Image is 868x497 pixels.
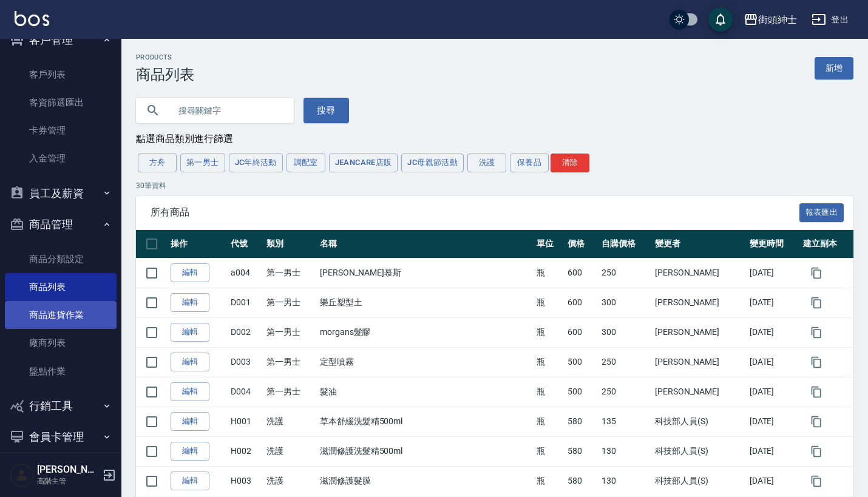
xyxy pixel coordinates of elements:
td: [DATE] [747,407,800,436]
td: H001 [228,407,263,436]
td: D003 [228,347,263,377]
th: 類別 [263,230,317,259]
th: 價格 [565,230,598,259]
td: H003 [228,466,263,496]
th: 建立副本 [800,230,853,259]
td: [PERSON_NAME] [652,288,747,317]
td: 瓶 [534,407,565,436]
td: [DATE] [747,466,800,496]
td: morgans髮膠 [317,317,534,347]
th: 代號 [228,230,263,259]
th: 變更者 [652,230,747,259]
td: [DATE] [747,317,800,347]
td: 瓶 [534,466,565,496]
td: [PERSON_NAME] [652,347,747,377]
td: 滋潤修護洗髮精500ml [317,436,534,466]
a: 廠商列表 [5,329,117,357]
button: 商品管理 [5,209,117,240]
td: 科技部人員(S) [652,466,747,496]
td: [PERSON_NAME] [652,317,747,347]
p: 高階主管 [37,476,99,487]
td: [DATE] [747,377,800,407]
a: 入金管理 [5,144,117,172]
td: [DATE] [747,288,800,317]
td: 瓶 [534,317,565,347]
th: 變更時間 [747,230,800,259]
td: 科技部人員(S) [652,407,747,436]
a: 卡券管理 [5,117,117,144]
img: Logo [15,11,49,26]
button: 紅利點數設定 [5,453,117,484]
td: 瓶 [534,288,565,317]
a: 編輯 [171,412,209,431]
button: JC母親節活動 [401,154,464,172]
td: 580 [565,407,598,436]
td: 科技部人員(S) [652,436,747,466]
a: 編輯 [171,382,209,401]
a: 編輯 [171,472,209,490]
td: 瓶 [534,258,565,288]
img: Person [10,463,34,487]
td: 瓶 [534,347,565,377]
a: 商品分類設定 [5,245,117,273]
td: 250 [598,347,652,377]
th: 自購價格 [598,230,652,259]
th: 操作 [168,230,228,259]
button: save [708,7,733,32]
td: 瓶 [534,377,565,407]
td: 第一男士 [263,288,317,317]
td: 草本舒緩洗髮精500ml [317,407,534,436]
td: 定型噴霧 [317,347,534,377]
td: 250 [598,377,652,407]
td: 600 [565,288,598,317]
th: 名稱 [317,230,534,259]
a: 編輯 [171,353,209,371]
th: 單位 [534,230,565,259]
td: D004 [228,377,263,407]
h2: Products [136,53,194,61]
td: D001 [228,288,263,317]
a: 商品進貨作業 [5,301,117,329]
button: 報表匯出 [799,203,844,222]
div: 點選商品類別進行篩選 [136,133,853,146]
td: 洗護 [263,436,317,466]
td: H002 [228,436,263,466]
td: 第一男士 [263,317,317,347]
a: 客戶列表 [5,61,117,89]
td: 瓶 [534,436,565,466]
td: 500 [565,377,598,407]
h3: 商品列表 [136,66,194,83]
a: 商品列表 [5,273,117,301]
td: D002 [228,317,263,347]
a: 編輯 [171,293,209,312]
td: a004 [228,258,263,288]
button: 街頭紳士 [739,7,802,32]
td: [PERSON_NAME] [652,377,747,407]
a: 報表匯出 [799,206,844,218]
td: 滋潤修護髮膜 [317,466,534,496]
td: 600 [565,258,598,288]
button: 行銷工具 [5,390,117,422]
td: 580 [565,436,598,466]
p: 30 筆資料 [136,180,853,191]
a: 編輯 [171,323,209,342]
button: 客戶管理 [5,24,117,56]
td: 洗護 [263,407,317,436]
td: 580 [565,466,598,496]
td: 洗護 [263,466,317,496]
button: 搜尋 [303,98,349,123]
button: 第一男士 [180,154,225,172]
td: [PERSON_NAME] [652,258,747,288]
a: 盤點作業 [5,357,117,385]
td: 300 [598,317,652,347]
a: 編輯 [171,263,209,282]
a: 編輯 [171,442,209,461]
span: 所有商品 [151,206,799,218]
td: 第一男士 [263,377,317,407]
td: 130 [598,466,652,496]
td: 第一男士 [263,347,317,377]
td: [DATE] [747,258,800,288]
button: 清除 [551,154,589,172]
button: 登出 [807,8,853,31]
input: 搜尋關鍵字 [170,94,284,127]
